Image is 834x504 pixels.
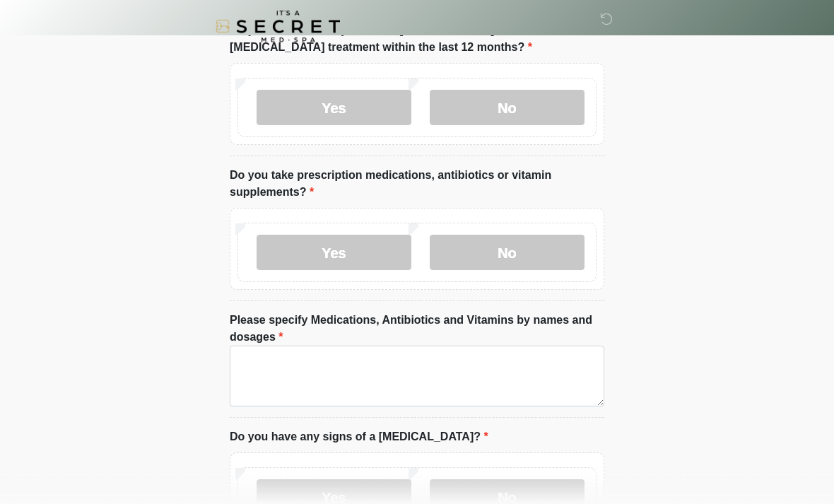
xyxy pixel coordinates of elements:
[257,90,411,126] label: Yes
[257,235,411,271] label: Yes
[430,90,585,126] label: No
[230,168,604,201] label: Do you take prescription medications, antibiotics or vitamin supplements?
[230,429,488,446] label: Do you have any signs of a [MEDICAL_DATA]?
[230,312,604,346] label: Please specify Medications, Antibiotics and Vitamins by names and dosages
[430,235,585,271] label: No
[216,11,340,42] img: It's A Secret Med Spa Logo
